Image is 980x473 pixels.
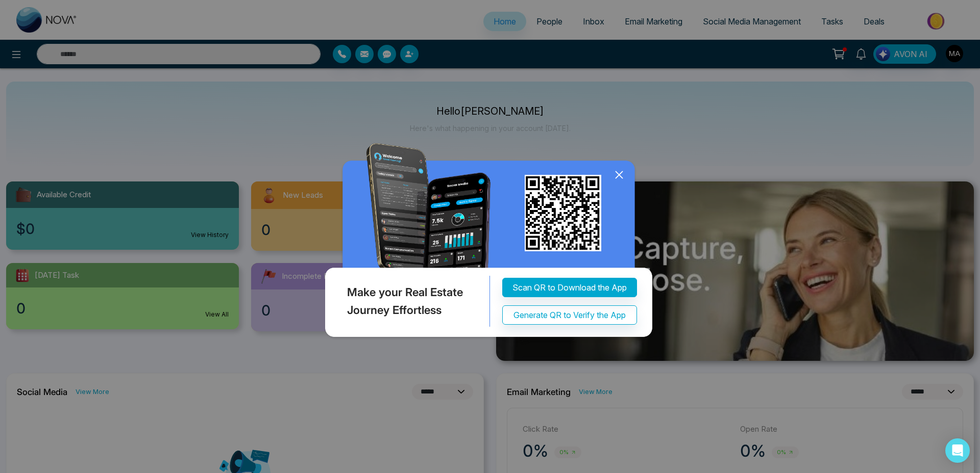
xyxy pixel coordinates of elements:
[323,276,490,327] div: Make your Real Estate Journey Effortless
[945,438,970,463] div: Open Intercom Messenger
[502,305,637,325] button: Generate QR to Verify the App
[525,175,601,251] img: qr_for_download_app.png
[323,143,657,341] img: QRModal
[502,278,637,297] button: Scan QR to Download the App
